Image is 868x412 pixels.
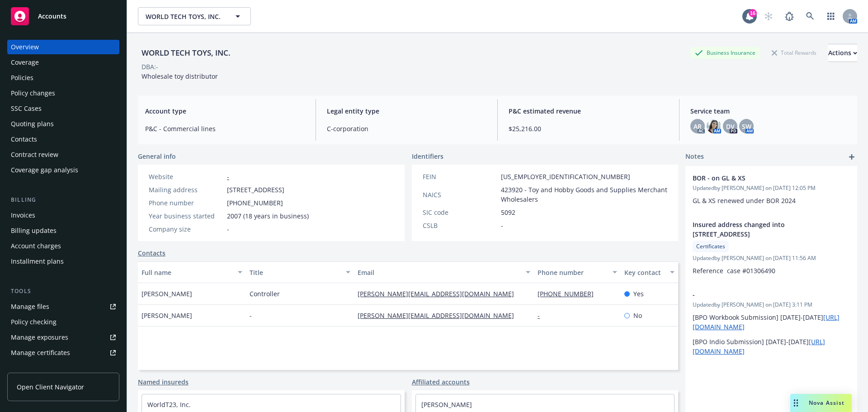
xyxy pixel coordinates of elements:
[423,172,497,181] div: FEIN
[7,4,119,29] a: Accounts
[11,40,39,54] div: Overview
[501,221,503,230] span: -
[145,124,305,133] span: P&C - Commercial lines
[11,132,37,147] div: Contacts
[693,266,775,275] span: Reference case #01306490
[138,261,246,283] button: Full name
[7,254,119,269] a: Installment plans
[7,223,119,238] a: Billing updates
[685,152,704,162] span: Notes
[250,268,340,277] div: Title
[7,330,119,345] a: Manage exposures
[354,261,534,283] button: Email
[693,337,850,356] p: [BPO Indio Submission] [DATE]-[DATE]
[358,268,520,277] div: Email
[693,301,850,309] span: Updated by [PERSON_NAME] on [DATE] 3:11 PM
[412,377,470,387] a: Affiliated accounts
[11,117,54,131] div: Quoting plans
[690,47,760,58] div: Business Insurance
[633,289,644,298] span: Yes
[38,13,66,20] span: Accounts
[707,119,721,133] img: photo
[423,208,497,217] div: SIC code
[7,117,119,131] a: Quoting plans
[7,147,119,162] a: Contract review
[801,7,819,25] a: Search
[809,399,844,407] span: Nova Assist
[509,106,668,116] span: P&C estimated revenue
[11,315,57,329] div: Policy checking
[726,122,735,131] span: DV
[358,311,521,320] a: [PERSON_NAME][EMAIL_ADDRESS][DOMAIN_NAME]
[138,377,189,387] a: Named insureds
[147,400,191,409] a: WorldT23, Inc.
[11,254,64,269] div: Installment plans
[633,311,642,320] span: No
[149,172,223,181] div: Website
[149,198,223,208] div: Phone number
[822,7,840,25] a: Switch app
[7,71,119,85] a: Policies
[11,299,49,314] div: Manage files
[11,71,33,85] div: Policies
[227,172,229,181] a: -
[17,382,84,392] span: Open Client Navigator
[227,211,309,221] span: 2007 (18 years in business)
[7,132,119,147] a: Contacts
[142,72,218,81] span: Wholesale toy distributor
[421,400,472,409] a: [PERSON_NAME]
[501,185,668,204] span: 423920 - Toy and Hobby Goods and Supplies Merchant Wholesalers
[7,315,119,329] a: Policy checking
[742,122,751,131] span: SW
[138,152,176,161] span: General info
[227,198,283,208] span: [PHONE_NUMBER]
[358,289,521,298] a: [PERSON_NAME][EMAIL_ADDRESS][DOMAIN_NAME]
[142,289,192,298] span: [PERSON_NAME]
[327,124,486,133] span: C-corporation
[11,361,57,375] div: Manage claims
[693,122,702,131] span: AR
[7,361,119,375] a: Manage claims
[790,394,852,412] button: Nova Assist
[7,299,119,314] a: Manage files
[227,224,229,234] span: -
[7,86,119,100] a: Policy changes
[501,208,515,217] span: 5092
[685,213,857,283] div: Insured address changed into [STREET_ADDRESS]CertificatesUpdatedby [PERSON_NAME] on [DATE] 11:56 ...
[11,55,39,70] div: Coverage
[501,172,630,181] span: [US_EMPLOYER_IDENTIFICATION_NUMBER]
[846,152,857,162] a: add
[138,47,234,59] div: WORLD TECH TOYS, INC.
[693,254,850,262] span: Updated by [PERSON_NAME] on [DATE] 11:56 AM
[621,261,678,283] button: Key contact
[509,124,668,133] span: $25,216.00
[780,7,798,25] a: Report a Bug
[693,290,826,299] span: -
[685,166,857,213] div: BOR - on GL & XSUpdatedby [PERSON_NAME] on [DATE] 12:05 PMGL & XS renewed under BOR 2024
[7,163,119,177] a: Coverage gap analysis
[11,86,55,100] div: Policy changes
[142,268,232,277] div: Full name
[250,311,252,320] span: -
[693,313,850,331] p: [BPO Workbook Submission] [DATE]-[DATE]
[7,195,119,204] div: Billing
[7,55,119,70] a: Coverage
[149,224,223,234] div: Company size
[759,7,778,25] a: Start snowing
[138,7,251,25] button: WORLD TECH TOYS, INC.
[138,248,165,258] a: Contacts
[327,106,486,116] span: Legal entity type
[7,287,119,296] div: Tools
[11,147,58,162] div: Contract review
[250,289,280,298] span: Controller
[11,101,42,116] div: SSC Cases
[11,208,35,223] div: Invoices
[685,283,857,363] div: -Updatedby [PERSON_NAME] on [DATE] 3:11 PM[BPO Workbook Submission] [DATE]-[DATE][URL][DOMAIN_NAM...
[7,101,119,116] a: SSC Cases
[423,221,497,230] div: CSLB
[534,261,620,283] button: Phone number
[7,208,119,223] a: Invoices
[227,185,284,194] span: [STREET_ADDRESS]
[693,173,826,183] span: BOR - on GL & XS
